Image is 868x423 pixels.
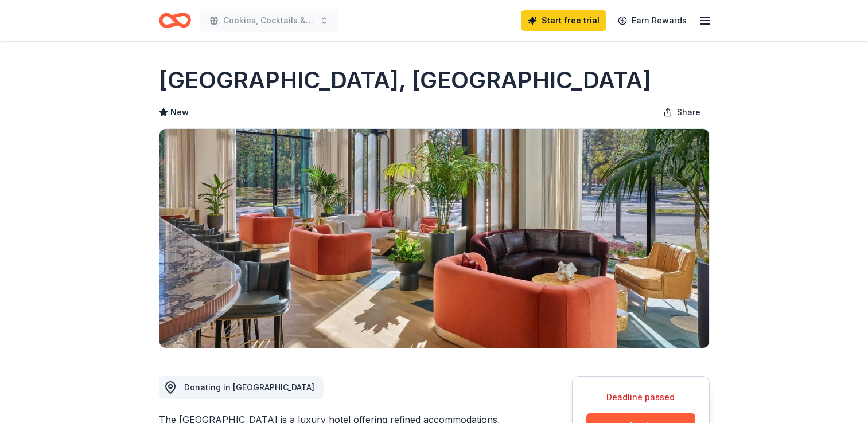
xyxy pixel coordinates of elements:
[159,7,191,34] a: Home
[654,101,710,124] button: Share
[521,10,606,31] a: Start free trial
[200,9,338,32] button: Cookies, Cocktails & Confections
[611,10,694,31] a: Earn Rewards
[170,105,189,119] span: New
[184,382,314,392] span: Donating in [GEOGRAPHIC_DATA]
[223,14,315,28] span: Cookies, Cocktails & Confections
[159,129,709,348] img: Image for Crescent Hotel, Fort Worth
[677,105,700,119] span: Share
[159,64,651,96] h1: [GEOGRAPHIC_DATA], [GEOGRAPHIC_DATA]
[586,390,695,404] div: Deadline passed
